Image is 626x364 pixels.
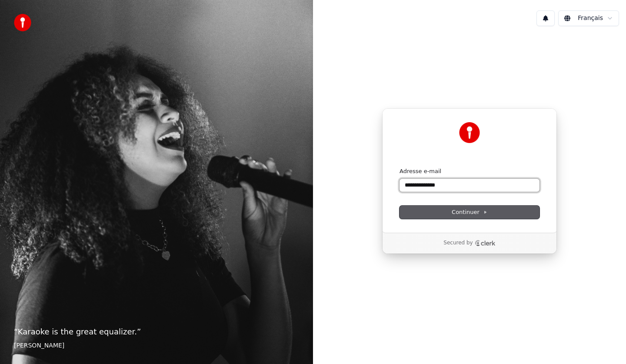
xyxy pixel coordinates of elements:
[14,326,299,338] p: “ Karaoke is the great equalizer. ”
[452,208,487,216] span: Continuer
[14,14,31,31] img: youka
[475,240,496,246] a: Clerk logo
[400,167,441,175] label: Adresse e-mail
[459,122,480,143] img: Youka
[443,240,473,247] p: Secured by
[400,206,539,219] button: Continuer
[14,341,299,350] footer: [PERSON_NAME]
